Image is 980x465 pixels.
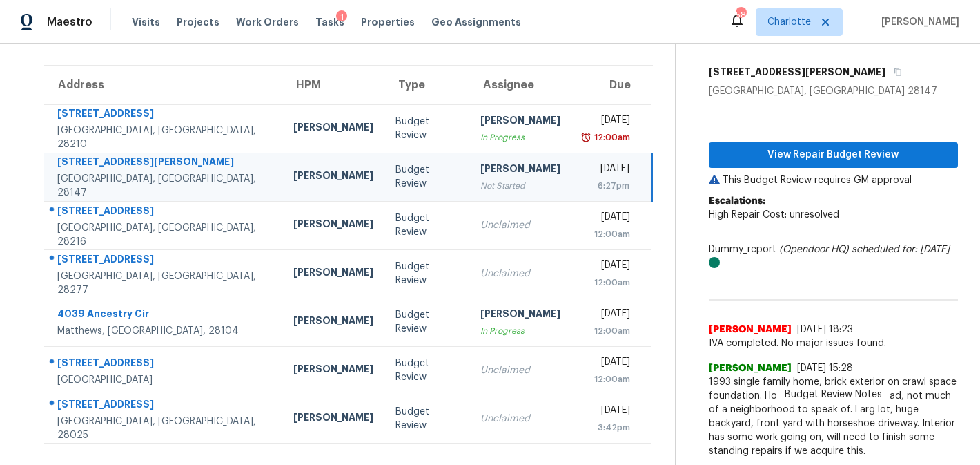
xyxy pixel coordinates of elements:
div: Budget Review [395,357,458,384]
span: Budget Review Notes [776,388,890,401]
div: [STREET_ADDRESS] [57,252,271,269]
div: [PERSON_NAME] [293,265,373,283]
div: 12:00am [582,276,631,290]
div: Budget Review [395,163,458,191]
div: [PERSON_NAME] [293,314,373,331]
div: Dummy_report [709,243,958,270]
span: Projects [177,15,219,29]
th: HPM [282,66,384,104]
div: [GEOGRAPHIC_DATA], [GEOGRAPHIC_DATA] 28147 [709,84,958,98]
span: [PERSON_NAME] [709,361,792,375]
div: [PERSON_NAME] [293,120,373,137]
div: Unclaimed [480,267,560,281]
div: [STREET_ADDRESS] [57,106,271,124]
p: This Budget Review requires GM approval [709,173,958,187]
div: 58 [736,8,745,22]
span: Work Orders [236,15,299,29]
div: 12:00am [591,131,630,144]
h5: [STREET_ADDRESS][PERSON_NAME] [709,65,885,79]
span: Maestro [47,15,92,29]
i: scheduled for: [DATE] [852,245,950,254]
span: [DATE] 18:23 [797,325,853,334]
span: Charlotte [767,15,811,29]
div: [DATE] [582,113,631,131]
div: 4039 Ancestry Cir [57,307,271,324]
span: Properties [361,15,415,29]
div: [DATE] [582,307,631,324]
div: Budget Review [395,115,458,142]
b: Escalations: [709,196,765,206]
div: In Progress [480,131,560,144]
i: (Opendoor HQ) [779,245,849,254]
div: 12:00am [582,324,631,338]
div: [STREET_ADDRESS] [57,397,271,415]
th: Type [384,66,469,104]
span: Tasks [315,17,344,27]
span: IVA completed. No major issues found. [709,336,958,350]
div: Budget Review [395,405,458,433]
span: 1993 single family home, brick exterior on crawl space foundation. Home located on a main road, n... [709,375,958,458]
div: Matthews, [GEOGRAPHIC_DATA], 28104 [57,324,271,338]
div: Unclaimed [480,218,560,232]
div: [PERSON_NAME] [293,362,373,379]
div: 3:42pm [582,421,631,435]
div: [GEOGRAPHIC_DATA], [GEOGRAPHIC_DATA], 28210 [57,124,271,151]
div: [GEOGRAPHIC_DATA], [GEOGRAPHIC_DATA], 28147 [57,172,271,200]
th: Address [44,66,282,104]
div: [GEOGRAPHIC_DATA], [GEOGRAPHIC_DATA], 28216 [57,221,271,249]
span: [PERSON_NAME] [709,323,792,336]
div: Budget Review [395,260,458,287]
div: [GEOGRAPHIC_DATA] [57,373,271,387]
div: [DATE] [582,404,631,421]
div: [PERSON_NAME] [480,307,560,324]
th: Assignee [469,66,571,104]
div: 1 [336,10,347,24]
button: Copy Address [885,59,904,84]
div: [GEOGRAPHIC_DATA], [GEOGRAPHIC_DATA], 28277 [57,269,271,297]
div: 6:27pm [582,179,629,193]
span: [DATE] 15:28 [797,363,853,373]
div: [STREET_ADDRESS] [57,356,271,373]
th: Due [571,66,652,104]
div: [DATE] [582,162,629,179]
span: Geo Assignments [431,15,521,29]
div: Unclaimed [480,412,560,426]
span: View Repair Budget Review [720,146,947,164]
div: [PERSON_NAME] [293,410,373,428]
div: [STREET_ADDRESS] [57,204,271,221]
div: [DATE] [582,355,631,372]
div: [DATE] [582,258,631,276]
div: Unclaimed [480,363,560,377]
button: View Repair Budget Review [709,142,958,168]
div: 12:00am [582,227,631,241]
div: Not Started [480,179,560,193]
div: [PERSON_NAME] [293,169,373,186]
div: In Progress [480,324,560,338]
div: Budget Review [395,211,458,239]
div: Budget Review [395,308,458,336]
div: 12:00am [582,372,631,386]
div: [GEOGRAPHIC_DATA], [GEOGRAPHIC_DATA], 28025 [57,415,271,442]
div: [PERSON_NAME] [293,217,373,234]
div: [STREET_ADDRESS][PERSON_NAME] [57,155,271,172]
img: Overdue Alarm Icon [580,131,591,144]
div: [DATE] [582,210,631,227]
span: [PERSON_NAME] [876,15,959,29]
div: [PERSON_NAME] [480,162,560,179]
span: High Repair Cost: unresolved [709,210,839,220]
div: [PERSON_NAME] [480,113,560,131]
span: Visits [132,15,160,29]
